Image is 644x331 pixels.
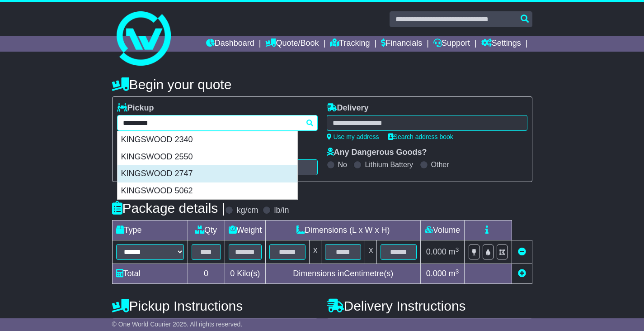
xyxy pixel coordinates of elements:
label: Pickup [117,103,154,113]
td: Dimensions in Centimetre(s) [266,264,421,284]
a: Support [433,36,470,52]
a: Settings [481,36,521,52]
td: x [365,240,377,264]
sup: 3 [456,246,459,253]
label: Lithium Battery [365,160,413,169]
span: m [449,247,459,256]
h4: Begin your quote [112,77,532,92]
td: Volume [421,221,465,240]
a: Financials [381,36,422,52]
a: Add new item [518,269,526,278]
h4: Package details | [112,201,226,216]
td: Dimensions (L x W x H) [266,221,421,240]
a: Dashboard [206,36,254,52]
a: Use my address [327,133,379,140]
td: x [310,240,321,264]
td: 0 [188,264,225,284]
td: Weight [225,221,266,240]
a: Remove this item [518,247,526,256]
label: kg/cm [236,206,258,216]
span: 0 [230,269,235,278]
sup: 3 [456,268,459,275]
span: m [449,269,459,278]
div: KINGSWOOD 5062 [118,182,297,200]
div: KINGSWOOD 2340 [118,131,297,149]
td: Type [112,221,188,240]
label: lb/in [274,206,289,216]
div: KINGSWOOD 2747 [118,165,297,182]
h4: Pickup Instructions [112,298,318,313]
label: No [338,160,347,169]
div: KINGSWOOD 2550 [118,149,297,166]
td: Total [112,264,188,284]
td: Kilo(s) [225,264,266,284]
label: Any Dangerous Goods? [327,148,427,158]
span: © One World Courier 2025. All rights reserved. [112,321,243,328]
label: Other [431,160,449,169]
h4: Delivery Instructions [327,298,532,313]
span: 0.000 [426,269,447,278]
span: 0.000 [426,247,447,256]
a: Quote/Book [265,36,319,52]
a: Search address book [388,133,453,140]
td: Qty [188,221,225,240]
a: Tracking [330,36,370,52]
typeahead: Please provide city [117,115,318,131]
label: Delivery [327,103,369,113]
